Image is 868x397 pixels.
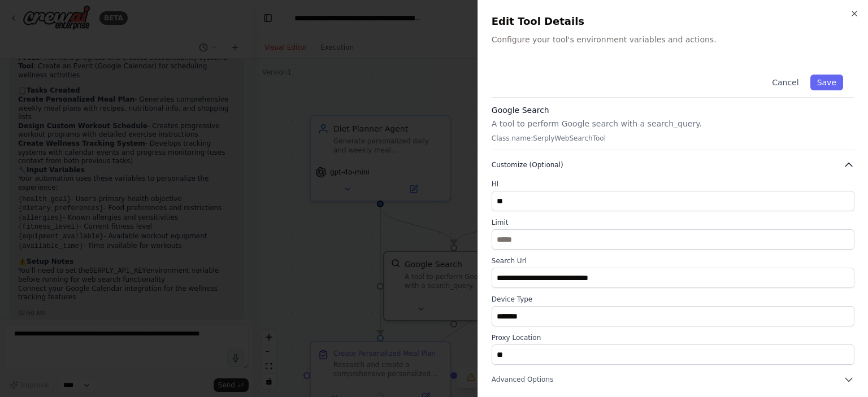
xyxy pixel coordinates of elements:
label: Device Type [492,295,854,304]
label: Search Url [492,256,854,265]
button: Customize (Optional) [492,159,854,171]
label: Limit [492,218,854,227]
button: Cancel [765,75,805,90]
p: Class name: SerplyWebSearchTool [492,134,854,143]
h2: Edit Tool Details [492,14,854,29]
label: Hl [492,180,854,189]
p: A tool to perform Google search with a search_query. [492,118,854,129]
span: Customize (Optional) [492,160,563,169]
button: Advanced Options [492,374,854,385]
h3: Google Search [492,104,854,116]
label: Proxy Location [492,333,854,342]
button: Save [810,75,843,90]
span: Advanced Options [492,375,553,384]
p: Configure your tool's environment variables and actions. [492,34,854,45]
